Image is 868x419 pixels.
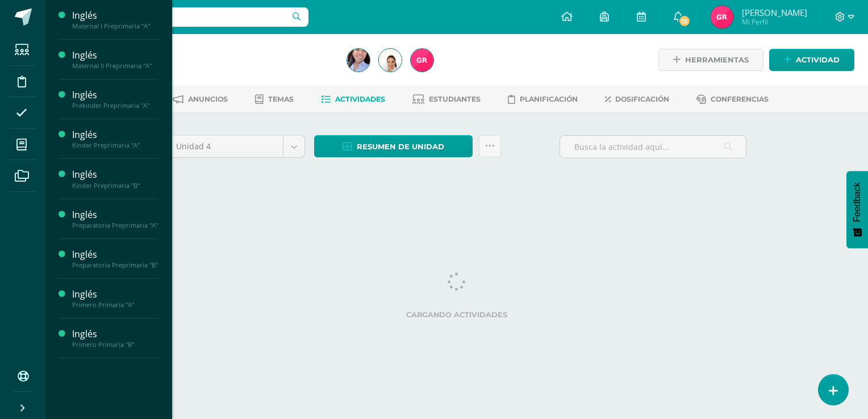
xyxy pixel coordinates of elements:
div: Preparatoria Preprimaria "B" [72,261,158,269]
a: InglésPreparatoria Preprimaria "A" [72,208,158,229]
span: Herramientas [685,49,749,70]
a: InglésKinder Preprimaria "B" [72,168,158,189]
div: Primero Primaria "B" [72,341,158,349]
span: Anuncios [188,95,228,103]
span: Estudiantes [429,95,481,103]
div: Kinder Preprimaria "B" [72,182,158,190]
a: Herramientas [658,49,763,71]
div: Inglés [72,328,158,341]
img: 3e7f8260d6e5be980477c672129d8ea4.png [347,49,370,72]
div: Inglés [72,288,158,301]
div: Inglés [72,128,158,141]
h1: Inglés [89,47,333,62]
button: Feedback - Mostrar encuesta [846,171,868,248]
a: Dosificación [605,90,669,108]
img: 5eb53e217b686ee6b2ea6dc31a66d172.png [379,49,402,72]
a: Unidad 4 [168,136,304,157]
div: Kinder Preprimaria "A" [72,141,158,149]
span: Resumen de unidad [357,136,444,157]
a: Conferencias [696,90,769,108]
span: Actividad [796,49,840,70]
input: Busca un usuario... [53,7,308,27]
span: Dosificación [615,95,669,103]
span: Temas [268,95,294,103]
span: Unidad 4 [176,136,274,157]
a: InglésPrekinder Preprimaria "A" [72,89,158,110]
a: InglésKinder Preprimaria "A" [72,128,158,149]
span: [PERSON_NAME] [742,7,807,18]
div: Inglés [72,89,158,102]
a: Estudiantes [412,90,481,108]
span: Actividades [335,95,385,103]
div: Preparatoria Preprimaria "A" [72,221,158,229]
div: Maternal I Preprimaria "A" [72,22,158,30]
div: Inglés [72,49,158,62]
a: Actividades [321,90,385,108]
a: Temas [255,90,294,108]
span: Mi Perfil [742,17,807,27]
a: InglésMaternal II Preprimaria "A" [72,49,158,70]
a: Planificación [508,90,578,108]
div: Inglés [72,248,158,261]
div: Inglés [72,168,158,181]
a: Anuncios [173,90,228,108]
img: a8b7d6a32ad83b69ddb3ec802e209076.png [411,49,433,72]
input: Busca la actividad aquí... [560,136,746,158]
a: InglésPreparatoria Preprimaria "B" [72,248,158,269]
div: Inglés [72,208,158,221]
span: 12 [678,15,691,27]
div: Primero Primaria "A" [72,301,158,309]
a: InglésPrimero Primaria "A" [72,288,158,309]
span: Feedback [852,182,862,222]
a: InglésPrimero Primaria "B" [72,328,158,349]
div: Prekinder Preprimaria "A" [72,102,158,110]
a: Resumen de unidad [314,135,473,157]
label: Cargando actividades [167,311,746,319]
img: a8b7d6a32ad83b69ddb3ec802e209076.png [711,6,733,28]
div: Inglés [72,9,158,22]
a: InglésMaternal I Preprimaria "A" [72,9,158,30]
span: Planificación [520,95,578,103]
div: Primero Primaria 'A' [89,62,333,73]
a: Actividad [769,49,854,71]
span: Conferencias [711,95,769,103]
div: Maternal II Preprimaria "A" [72,62,158,70]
